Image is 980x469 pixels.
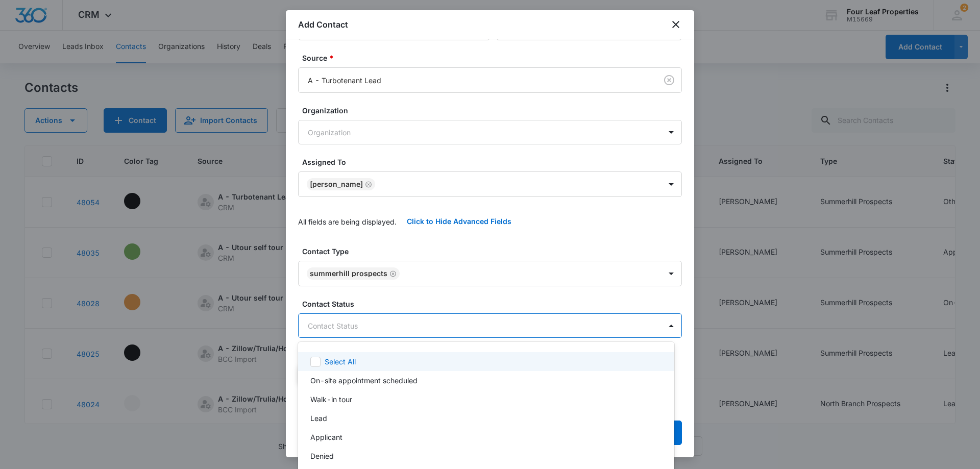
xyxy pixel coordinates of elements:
p: Select All [325,356,356,367]
p: Walk-in tour [310,394,352,405]
p: Applicant [310,432,342,442]
p: Denied [310,451,334,461]
p: Lead [310,413,327,424]
p: On-site appointment scheduled [310,375,418,386]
